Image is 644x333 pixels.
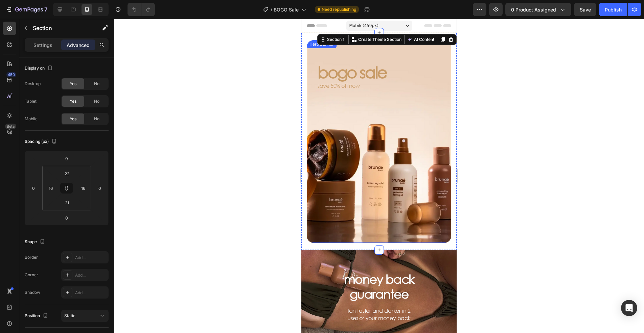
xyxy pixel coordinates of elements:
div: Beta [5,124,16,129]
button: Publish [599,3,627,16]
span: Save [580,7,591,12]
div: Add... [75,272,107,278]
span: No [94,81,99,87]
span: Yes [70,116,76,122]
button: Static [61,310,109,322]
span: No [94,116,99,122]
input: 16px [46,183,56,193]
button: 7 [3,3,50,16]
span: 0 product assigned [511,6,556,13]
input: 22px [60,169,74,179]
button: Save [574,3,596,16]
div: Tablet [25,98,37,104]
div: Border [25,254,38,260]
div: Corner [25,272,38,278]
div: Desktop [25,81,41,87]
button: 0 product assigned [505,3,571,16]
p: Section [33,24,88,32]
span: / [271,6,272,13]
div: Publish [605,6,622,13]
div: Position [25,311,49,321]
p: 7 [44,5,47,14]
div: Add... [75,290,107,296]
span: Need republishing [322,6,356,12]
div: Open Intercom Messenger [621,300,637,316]
div: Undo/Redo [128,3,155,16]
div: 450 [6,72,16,77]
input: 0 [28,183,39,193]
input: 0 [95,183,105,193]
div: Shape [25,237,46,247]
div: Display on [25,64,54,73]
p: Advanced [67,42,90,49]
span: No [94,98,99,104]
span: Static [64,313,75,318]
div: Add... [75,255,107,261]
span: BOGO Sale [274,6,299,13]
div: Shadow [25,289,40,296]
p: Settings [33,42,52,49]
span: Yes [70,98,76,104]
input: 21px [60,198,74,208]
input: 16px [78,183,88,193]
span: Yes [70,81,76,87]
input: 0 [60,213,73,223]
div: Spacing (px) [25,137,58,146]
iframe: Design area [301,19,457,333]
div: Mobile [25,116,38,122]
